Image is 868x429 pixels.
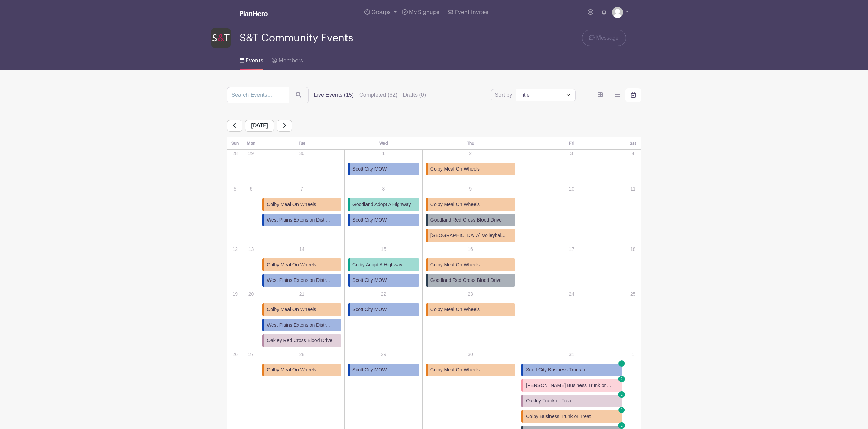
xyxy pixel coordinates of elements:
[228,290,243,298] p: 19
[430,366,480,374] span: Colby Meal On Wheels
[618,391,625,398] span: 2
[430,306,480,313] span: Colby Meal On Wheels
[260,150,344,157] p: 30
[526,382,611,389] span: [PERSON_NAME] Business Trunk or ...
[352,261,402,268] span: Colby Adopt A Highway
[348,274,419,287] a: Scott City MOW
[455,10,488,15] span: Event Invites
[625,185,640,193] p: 11
[521,410,622,423] a: Colby Business Trunk or Treat 1
[262,334,341,347] a: Oakley Red Cross Blood Drive
[352,277,387,284] span: Scott City MOW
[352,201,411,208] span: Goodland Adopt A Highway
[345,150,422,157] p: 1
[526,397,573,405] span: Oakley Trunk or Treat
[279,58,303,63] span: Members
[582,30,626,46] a: Message
[526,366,589,374] span: Scott City Business Trunk o...
[495,91,515,99] label: Sort by
[345,246,422,253] p: 15
[592,88,641,102] div: order and view
[423,150,518,157] p: 2
[430,261,480,268] span: Colby Meal On Wheels
[267,321,330,329] span: West Plains Extension Distr...
[618,376,625,382] span: 2
[430,232,505,239] span: [GEOGRAPHIC_DATA] Volleybal...
[521,395,622,407] a: Oakley Trunk or Treat 2
[260,246,344,253] p: 14
[518,137,625,150] th: Fri
[345,185,422,193] p: 8
[423,351,518,358] p: 30
[519,185,624,193] p: 10
[228,246,243,253] p: 12
[426,303,515,316] a: Colby Meal On Wheels
[352,165,387,173] span: Scott City MOW
[426,198,515,211] a: Colby Meal On Wheels
[430,216,502,224] span: Goodland Red Cross Blood Drive
[430,165,480,173] span: Colby Meal On Wheels
[262,258,341,271] a: Colby Meal On Wheels
[260,351,344,358] p: 28
[519,351,624,358] p: 31
[625,290,640,298] p: 25
[244,290,259,298] p: 20
[426,364,515,376] a: Colby Meal On Wheels
[352,306,387,313] span: Scott City MOW
[352,366,387,374] span: Scott City MOW
[348,303,419,316] a: Scott City MOW
[259,137,345,150] th: Tue
[267,306,316,313] span: Colby Meal On Wheels
[262,303,341,316] a: Colby Meal On Wheels
[246,58,263,63] span: Events
[345,290,422,298] p: 22
[262,198,341,211] a: Colby Meal On Wheels
[596,34,619,42] span: Message
[625,137,641,150] th: Sat
[260,290,344,298] p: 21
[426,163,515,175] a: Colby Meal On Wheels
[228,351,243,358] p: 26
[423,185,518,193] p: 9
[244,351,259,358] p: 27
[618,407,625,413] span: 1
[430,201,480,208] span: Colby Meal On Wheels
[612,7,623,18] img: default-ce2991bfa6775e67f084385cd625a349d9dcbb7a52a09fb2fda1e96e2d18dcdb.png
[262,214,341,226] a: West Plains Extension Distr...
[314,91,432,99] div: filters
[348,163,419,175] a: Scott City MOW
[244,150,259,157] p: 29
[244,185,259,193] p: 6
[348,214,419,226] a: Scott City MOW
[352,216,387,224] span: Scott City MOW
[272,48,303,70] a: Members
[521,379,622,392] a: [PERSON_NAME] Business Trunk or ... 2
[345,351,422,358] p: 29
[262,319,341,331] a: West Plains Extension Distr...
[430,277,502,284] span: Goodland Red Cross Blood Drive
[267,201,316,208] span: Colby Meal On Wheels
[625,246,640,253] p: 18
[240,32,353,44] span: S&T Community Events
[423,290,518,298] p: 23
[227,87,289,103] input: Search Events...
[267,366,316,374] span: Colby Meal On Wheels
[519,290,624,298] p: 24
[243,137,259,150] th: Mon
[359,91,397,99] label: Completed (62)
[426,214,515,226] a: Goodland Red Cross Blood Drive
[240,48,263,70] a: Events
[245,120,274,132] span: [DATE]
[240,11,268,16] img: logo_white-6c42ec7e38ccf1d336a20a19083b03d10ae64f83f12c07503d8b9e83406b4c7d.svg
[227,137,243,150] th: Sun
[403,91,426,99] label: Drafts (0)
[344,137,422,150] th: Wed
[423,246,518,253] p: 16
[625,351,640,358] p: 1
[426,274,515,287] a: Goodland Red Cross Blood Drive
[228,150,243,157] p: 28
[422,137,518,150] th: Thu
[519,150,624,157] p: 3
[409,10,439,15] span: My Signups
[211,28,231,48] img: s-and-t-logo-planhero.png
